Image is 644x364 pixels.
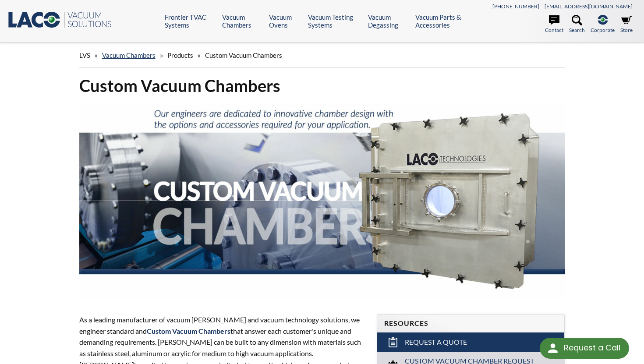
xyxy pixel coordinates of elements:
[405,338,467,347] span: Request a Quote
[147,327,230,335] span: Custom Vacuum Chambers
[492,3,539,10] a: [PHONE_NUMBER]
[79,43,565,68] div: » » »
[368,13,409,29] a: Vacuum Degassing
[308,13,361,29] a: Vacuum Testing Systems
[102,51,156,59] a: Vacuum Chambers
[167,51,193,59] span: Products
[269,13,301,29] a: Vacuum Ovens
[79,75,565,96] h1: Custom Vacuum Chambers
[222,13,262,29] a: Vacuum Chambers
[620,15,633,34] a: Store
[569,15,585,34] a: Search
[377,332,564,352] a: Request a Quote
[79,51,90,59] span: LVS
[564,338,620,358] div: Request a Call
[384,319,557,328] h4: Resources
[540,338,629,359] div: Request a Call
[591,26,615,34] span: Corporate
[545,15,563,34] a: Contact
[545,3,633,10] a: [EMAIL_ADDRESS][DOMAIN_NAME]
[546,341,560,355] img: round button
[79,103,565,298] img: Custom Vacuum Chamber header
[205,51,282,59] span: Custom Vacuum Chambers
[165,13,216,29] a: Frontier TVAC Systems
[415,13,477,29] a: Vacuum Parts & Accessories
